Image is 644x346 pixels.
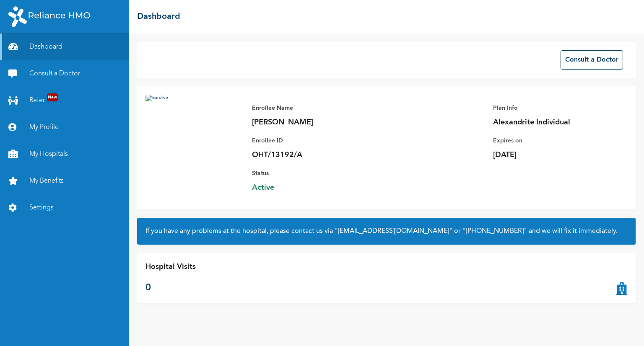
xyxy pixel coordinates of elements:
p: Enrollee ID [252,136,369,146]
p: Alexandrite Individual [493,117,610,127]
p: OHT/13192/A [252,150,369,160]
img: Enrollee [145,95,243,195]
h2: Dashboard [137,10,180,23]
p: 0 [145,281,196,295]
img: RelianceHMO's Logo [8,6,90,27]
a: "[PHONE_NUMBER]" [462,228,527,235]
p: [DATE] [493,150,610,160]
p: Expires on [493,136,610,146]
span: New [47,93,58,101]
span: Active [252,183,369,193]
button: Consult a Doctor [561,50,623,70]
p: Status [252,168,369,178]
h2: If you have any problems at the hospital, please contact us via or and we will fix it immediately. [145,226,627,236]
a: "[EMAIL_ADDRESS][DOMAIN_NAME]" [335,228,452,235]
p: Plan Info [493,103,610,113]
p: Hospital Visits [145,261,196,273]
p: [PERSON_NAME] [252,117,369,127]
p: Enrollee Name [252,103,369,113]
